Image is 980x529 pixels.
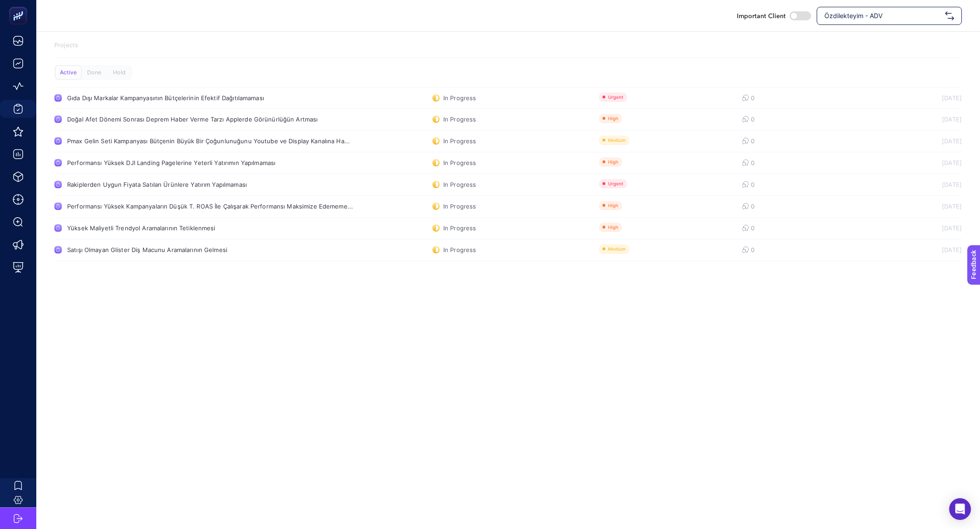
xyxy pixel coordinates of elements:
[54,239,962,261] a: Satışı Olmayan Glister Diş Macunu Aramalarının GelmesiIn Progress0[DATE]
[898,224,962,232] div: [DATE]
[432,116,476,123] div: In Progress
[432,224,476,232] div: In Progress
[737,11,786,20] span: Important Client
[54,218,962,239] a: Yüksek Maliyetli Trendyol Aramalarının TetiklenmesiIn Progress0[DATE]
[898,94,962,102] div: [DATE]
[67,181,277,188] div: Rakiplerden Uygun Fiyata Satılan Ürünlere Yatırım Yapılmaması
[54,152,962,174] a: Performansı Yüksek DJI Landing Pagelerine Yeterli Yatırımın YapılmamasıIn Progress0[DATE]
[898,246,962,253] div: [DATE]
[54,174,962,196] a: Rakiplerden Uygun Fiyata Satılan Ürünlere Yatırım YapılmamasıIn Progress0[DATE]
[67,116,318,123] div: Doğal Afet Dönemi Sonrası Deprem Haber Verme Tarzı Applerde Görünürlüğün Artması
[54,131,962,152] a: Pmax Gelin Seti Kampanyası Bütçenin Büyük Bir Çoğunlunuğunu Youtube ve Display Kanalına Ha...In P...
[432,94,476,102] div: In Progress
[742,181,750,188] div: 0
[67,203,353,210] div: Performansı Yüksek Kampanyaların Düşük T. ROAS İle Çalışarak Performansı Maksimize Edememe...
[742,159,750,166] div: 0
[82,66,107,79] div: Done
[898,203,962,210] div: [DATE]
[949,498,971,520] div: Open Intercom Messenger
[898,137,962,145] div: [DATE]
[898,159,962,166] div: [DATE]
[5,3,34,10] span: Feedback
[67,224,277,232] div: Yüksek Maliyetli Trendyol Aramalarının Tetiklenmesi
[54,87,962,109] a: Gıda Dışı Markalar Kampanyasının Bütçelerinin Efektif DağıtılamamasıIn Progress0[DATE]
[67,94,277,102] div: Gıda Dışı Markalar Kampanyasının Bütçelerinin Efektif Dağıtılamaması
[67,246,277,253] div: Satışı Olmayan Glister Diş Macunu Aramalarının Gelmesi
[742,94,750,102] div: 0
[107,66,132,79] div: Hold
[432,203,476,210] div: In Progress
[54,41,962,50] p: Projects
[945,11,954,20] img: svg%3e
[742,203,750,210] div: 0
[67,137,350,145] div: Pmax Gelin Seti Kampanyası Bütçenin Büyük Bir Çoğunlunuğunu Youtube ve Display Kanalına Ha...
[432,159,476,166] div: In Progress
[742,246,750,253] div: 0
[898,181,962,188] div: [DATE]
[742,224,750,232] div: 0
[898,116,962,123] div: [DATE]
[54,196,962,218] a: Performansı Yüksek Kampanyaların Düşük T. ROAS İle Çalışarak Performansı Maksimize Edememe...In P...
[67,159,277,166] div: Performansı Yüksek DJI Landing Pagelerine Yeterli Yatırımın Yapılmaması
[432,246,476,253] div: In Progress
[824,11,941,20] span: Özdilekteyim - ADV
[432,181,476,188] div: In Progress
[54,109,962,131] a: Doğal Afet Dönemi Sonrası Deprem Haber Verme Tarzı Applerde Görünürlüğün ArtmasıIn Progress0[DATE]
[742,137,750,145] div: 0
[56,66,81,79] div: Active
[742,116,750,123] div: 0
[432,137,476,145] div: In Progress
